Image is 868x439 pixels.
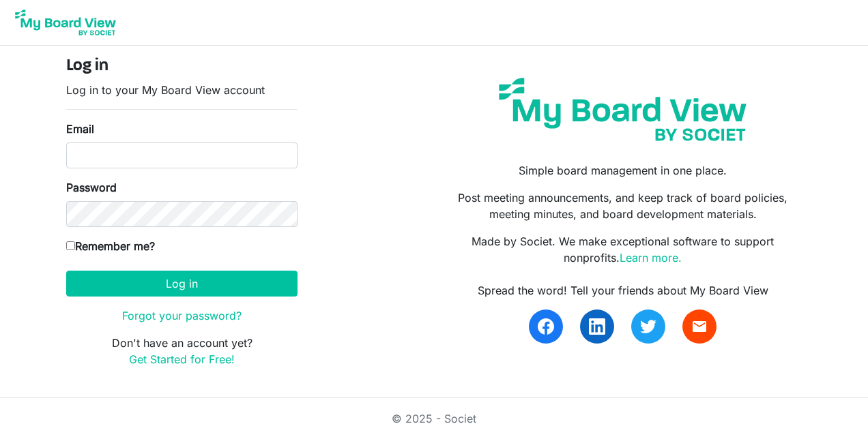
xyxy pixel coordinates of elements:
[444,162,802,179] p: Simple board management in one place.
[691,318,708,335] span: email
[66,179,117,196] label: Password
[11,5,120,40] img: My Board View Logo
[66,82,298,98] p: Log in to your My Board View account
[538,318,554,335] img: facebook.svg
[129,352,235,366] a: Get Started for Free!
[444,190,802,222] p: Post meeting announcements, and keep track of board policies, meeting minutes, and board developm...
[66,57,298,76] h4: Log in
[122,309,242,322] a: Forgot your password?
[66,238,155,254] label: Remember me?
[489,67,757,151] img: my-board-view-societ.svg
[640,318,656,335] img: twitter.svg
[444,233,802,266] p: Made by Societ. We make exceptional software to support nonprofits.
[392,412,476,425] a: © 2025 - Societ
[620,251,682,264] a: Learn more.
[444,282,802,299] div: Spread the word! Tell your friends about My Board View
[66,335,298,367] p: Don't have an account yet?
[682,309,717,344] a: email
[589,318,605,335] img: linkedin.svg
[66,121,94,137] label: Email
[66,241,75,250] input: Remember me?
[66,271,298,297] button: Log in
